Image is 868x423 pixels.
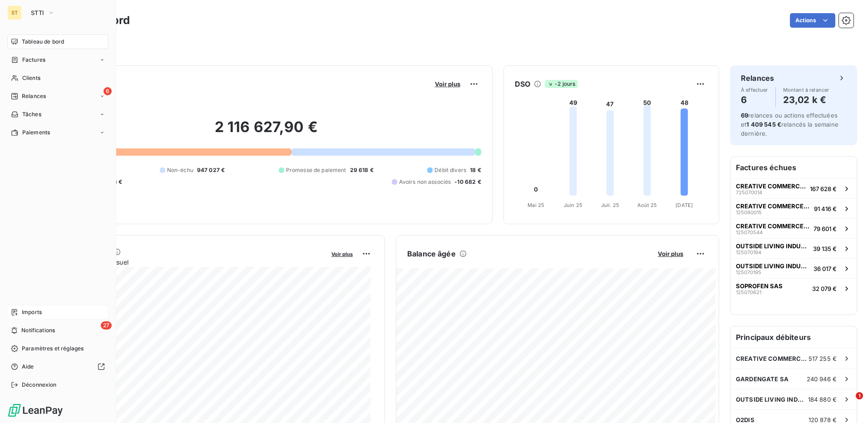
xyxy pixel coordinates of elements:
button: OUTSIDE LIVING INDUSTRIES FRAN12507019536 017 € [730,258,857,278]
span: CREATIVE COMMERCE PARTNERS [736,202,810,210]
a: Aide [7,359,108,374]
button: OUTSIDE LIVING INDUSTRIES FRAN12507019439 135 € [730,238,857,258]
h6: Balance âgée [407,248,456,259]
span: Aide [22,363,34,371]
span: 125070544 [736,230,763,235]
span: Promesse de paiement [286,166,346,174]
span: 39 135 € [813,245,837,252]
span: 125080015 [736,210,762,215]
span: OUTSIDE LIVING INDUSTRIES FRAN [736,396,808,403]
button: CREATIVE COMMERCE PARTNERS12507054479 601 € [730,218,857,238]
span: 1 409 545 € [746,121,781,128]
span: Tableau de bord [22,38,64,46]
span: 125070194 [736,250,761,255]
span: 18 € [470,166,481,174]
h6: Factures échues [730,157,857,178]
span: Non-échu [167,166,193,174]
span: 125070195 [736,270,761,275]
span: 27 [101,321,112,330]
span: 184 880 € [808,396,837,403]
span: CREATIVE COMMERCE PARTNERS [736,355,809,362]
h6: Relances [741,73,774,84]
h6: DSO [515,79,530,89]
button: CREATIVE COMMERCE PARTNERS725070014167 628 € [730,178,857,198]
div: ST [7,5,22,20]
span: 725070014 [736,190,762,195]
span: Chiffre d'affaires mensuel [51,257,325,267]
span: SOPROFEN SAS [736,282,783,290]
button: SOPROFEN SAS12507062132 079 € [730,278,857,298]
span: Imports [22,308,42,316]
span: 32 079 € [812,285,837,292]
span: Factures [22,56,45,64]
span: 69 [741,112,748,119]
span: Voir plus [331,251,353,257]
tspan: Mai 25 [528,202,544,208]
span: 36 017 € [814,265,837,272]
button: Voir plus [432,80,463,88]
span: CREATIVE COMMERCE PARTNERS [736,222,810,230]
button: CREATIVE COMMERCE PARTNERS12508001591 416 € [730,198,857,218]
button: Voir plus [329,250,355,258]
tspan: Août 25 [637,202,657,208]
span: Déconnexion [22,381,57,389]
span: 1 [856,392,863,399]
span: STTI [31,9,44,16]
span: Paramètres et réglages [22,344,84,353]
span: -10 682 € [454,178,481,186]
span: À effectuer [741,87,768,93]
span: Tâches [22,110,41,118]
button: Voir plus [655,250,686,258]
span: GARDENGATE SA [736,375,789,383]
span: 6 [104,87,112,95]
span: Voir plus [658,250,683,257]
tspan: Juin 25 [564,202,582,208]
span: CREATIVE COMMERCE PARTNERS [736,182,806,190]
span: 91 416 € [814,205,837,212]
span: 79 601 € [814,225,837,232]
span: 29 618 € [350,166,374,174]
span: -2 jours [545,80,578,88]
span: OUTSIDE LIVING INDUSTRIES FRAN [736,262,810,270]
span: 167 628 € [810,185,837,192]
span: Montant à relancer [783,87,829,93]
span: 125070621 [736,290,761,295]
span: Relances [22,92,46,100]
h4: 23,02 k € [783,93,829,107]
tspan: Juil. 25 [601,202,619,208]
iframe: Intercom live chat [837,392,859,414]
h6: Principaux débiteurs [730,326,857,348]
span: Notifications [21,326,55,334]
h4: 6 [741,93,768,107]
span: 947 027 € [197,166,225,174]
span: Paiements [22,128,50,137]
span: 517 255 € [809,355,837,362]
span: Débit divers [434,166,466,174]
span: Voir plus [435,80,460,88]
span: Clients [22,74,40,82]
span: Avoirs non associés [399,178,451,186]
h2: 2 116 627,90 € [51,118,481,145]
button: Actions [790,13,835,28]
span: relances ou actions effectuées et relancés la semaine dernière. [741,112,838,137]
tspan: [DATE] [676,202,693,208]
img: Logo LeanPay [7,403,64,418]
span: OUTSIDE LIVING INDUSTRIES FRAN [736,242,809,250]
span: 240 946 € [807,375,837,383]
